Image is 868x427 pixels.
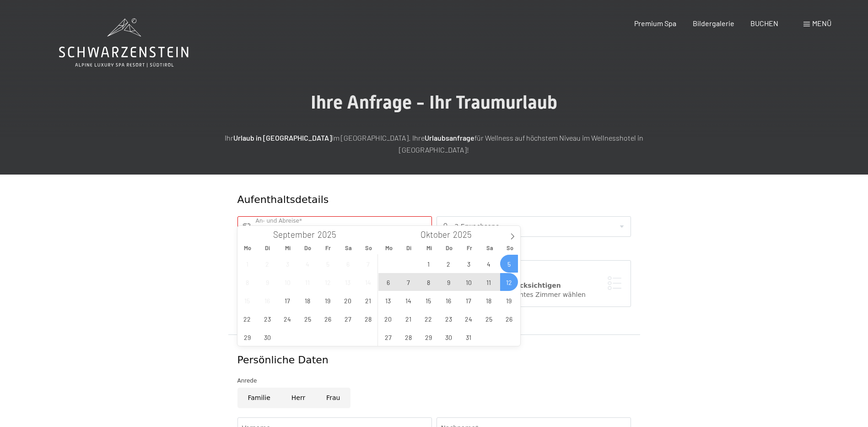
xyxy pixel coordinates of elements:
span: Oktober 15, 2025 [420,291,437,309]
span: Oktober 31, 2025 [460,328,478,346]
span: September 17, 2025 [279,291,297,309]
span: Oktober 2, 2025 [440,255,458,273]
span: September [273,230,315,239]
span: Oktober 21, 2025 [399,310,417,328]
span: Oktober 29, 2025 [420,328,437,346]
span: Mi [419,245,439,251]
span: Do [439,245,459,251]
span: Oktober 10, 2025 [460,273,478,291]
span: Oktober 22, 2025 [420,310,437,328]
span: September 12, 2025 [319,273,337,291]
span: Do [298,245,318,251]
span: September 15, 2025 [238,291,256,309]
span: September 3, 2025 [279,255,297,273]
span: Oktober 26, 2025 [500,310,518,328]
div: Aufenthaltsdetails [237,193,565,207]
span: Oktober 3, 2025 [460,255,478,273]
span: Di [258,245,278,251]
span: September 27, 2025 [339,310,357,328]
span: Oktober 19, 2025 [500,291,518,309]
strong: Urlaub in [GEOGRAPHIC_DATA] [233,133,332,142]
span: September 14, 2025 [359,273,377,291]
span: September 5, 2025 [319,255,337,273]
input: Year [450,229,480,240]
span: Oktober 28, 2025 [399,328,417,346]
input: Year [315,229,345,240]
div: Persönliche Daten [237,353,631,367]
span: Fr [459,245,480,251]
span: September 11, 2025 [299,273,317,291]
span: September 2, 2025 [259,255,276,273]
span: Di [399,245,419,251]
span: Sa [338,245,358,251]
div: Zimmerwunsch berücksichtigen [446,281,621,290]
span: Mo [379,245,399,251]
span: Menü [812,19,831,27]
a: Premium Spa [634,19,676,27]
span: Oktober 8, 2025 [420,273,437,291]
span: September 25, 2025 [299,310,317,328]
span: Oktober 25, 2025 [480,310,498,328]
span: Mo [237,245,258,251]
span: September 9, 2025 [259,273,276,291]
span: September 29, 2025 [238,328,256,346]
span: Oktober 4, 2025 [480,255,498,273]
span: Oktober 11, 2025 [480,273,498,291]
span: September 24, 2025 [279,310,297,328]
span: Oktober 9, 2025 [440,273,458,291]
span: Mi [278,245,298,251]
span: Oktober [421,230,450,239]
span: September 30, 2025 [259,328,276,346]
div: Ich möchte ein bestimmtes Zimmer wählen [446,290,621,300]
span: September 13, 2025 [339,273,357,291]
span: Oktober 24, 2025 [460,310,478,328]
span: September 20, 2025 [339,291,357,309]
span: Sa [480,245,500,251]
span: Oktober 20, 2025 [379,310,397,328]
div: Anrede [237,376,631,385]
span: September 26, 2025 [319,310,337,328]
span: September 7, 2025 [359,255,377,273]
span: Oktober 27, 2025 [379,328,397,346]
span: September 21, 2025 [359,291,377,309]
span: Oktober 18, 2025 [480,291,498,309]
span: September 16, 2025 [259,291,276,309]
span: Oktober 7, 2025 [399,273,417,291]
a: Bildergalerie [693,19,734,27]
span: Ihre Anfrage - Ihr Traumurlaub [311,92,557,113]
span: Oktober 6, 2025 [379,273,397,291]
span: Fr [318,245,338,251]
span: September 28, 2025 [359,310,377,328]
span: September 19, 2025 [319,291,337,309]
span: Oktober 16, 2025 [440,291,458,309]
span: September 23, 2025 [259,310,276,328]
span: September 22, 2025 [238,310,256,328]
span: Oktober 1, 2025 [420,255,437,273]
span: September 10, 2025 [279,273,297,291]
strong: Urlaubsanfrage [425,133,474,142]
span: September 4, 2025 [299,255,317,273]
span: September 6, 2025 [339,255,357,273]
span: Oktober 23, 2025 [440,310,458,328]
span: September 8, 2025 [238,273,256,291]
span: Oktober 17, 2025 [460,291,478,309]
span: September 1, 2025 [238,255,256,273]
span: Oktober 14, 2025 [399,291,417,309]
p: Ihr im [GEOGRAPHIC_DATA]. Ihre für Wellness auf höchstem Niveau im Wellnesshotel in [GEOGRAPHIC_D... [205,132,663,155]
span: Oktober 13, 2025 [379,291,397,309]
span: Oktober 12, 2025 [500,273,518,291]
span: So [358,245,378,251]
span: So [500,245,520,251]
span: September 18, 2025 [299,291,317,309]
span: Oktober 30, 2025 [440,328,458,346]
a: BUCHEN [750,19,778,27]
